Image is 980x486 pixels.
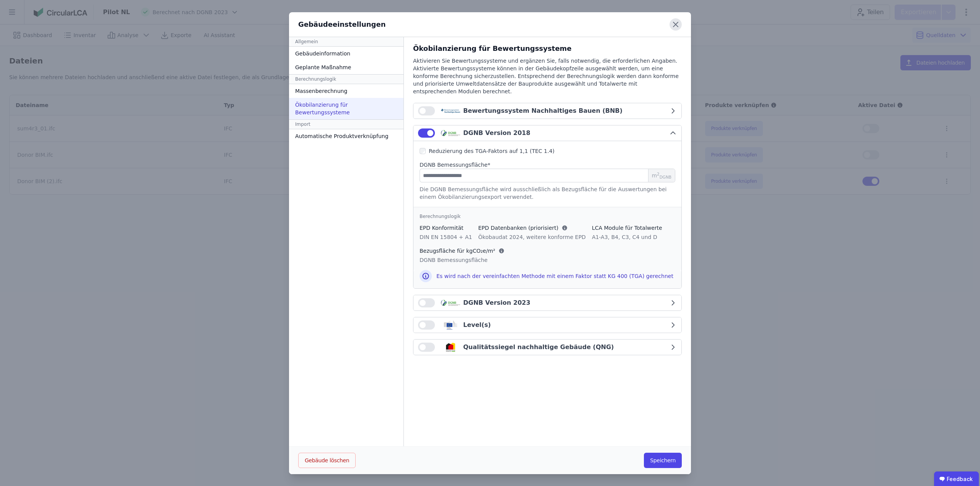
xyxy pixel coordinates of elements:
div: Automatische Produktverknüpfung [289,129,403,143]
button: Qualitätssiegel nachhaltige Gebäude (QNG) [413,340,681,355]
span: EPD Datenbanken (priorisiert) [478,224,558,232]
div: Import [289,119,403,129]
div: Allgemein [289,37,403,47]
div: DGNB Version 2023 [463,298,530,307]
div: LCA Module für Totalwerte [592,224,662,232]
div: Bewertungssystem Nachhaltiges Bauen (BNB) [463,106,622,115]
div: Die DGNB Bemessungsfläche wird ausschließlich als Bezugsfläche für die Auswertungen bei einem Öko... [420,185,675,201]
img: dgnb_logo-x_03lAI3.svg [441,128,460,138]
button: Level(s) [413,317,681,333]
div: DGNB Version 2018 [463,128,530,138]
div: Massenberechnung [289,84,403,98]
div: Level(s) [463,320,491,330]
div: DGNB Bemessungsfläche [420,256,505,264]
img: dgnb_logo-x_03lAI3.svg [441,298,460,307]
div: EPD Konformität [420,224,472,232]
img: bnb_logo-CNxcAojW.svg [441,106,460,115]
img: levels_logo-Bv5juQb_.svg [441,320,460,330]
label: audits.requiredField [420,161,490,169]
button: DGNB Version 2018 [413,125,681,141]
img: qng_logo-BKTGsvz4.svg [441,343,460,352]
sup: 2 [657,172,660,176]
button: Gebäude löschen [298,453,356,468]
button: Speichern [644,453,682,468]
div: DIN EN 15804 + A1 [420,233,472,241]
div: Es wird nach der vereinfachten Methode mit einem Faktor statt KG 400 (TGA) gerechnet [436,272,675,280]
div: Gebäudeinformation [289,47,403,60]
button: Bewertungssystem Nachhaltiges Bauen (BNB) [413,103,681,119]
div: Geplante Maßnahme [289,60,403,74]
div: Ökobilanzierung für Bewertungssysteme [289,98,403,119]
div: Berechnungslogik [289,74,403,84]
div: Ökobilanzierung für Bewertungssysteme [413,43,682,54]
button: DGNB Version 2023 [413,295,681,310]
div: Berechnungslogik [420,213,675,219]
div: Gebäudeeinstellungen [298,19,386,30]
sub: DGNB [660,175,671,179]
div: Bezugsfläche für kgCO₂e/m² [420,247,505,255]
span: m [652,172,671,179]
div: Qualitätssiegel nachhaltige Gebäude (QNG) [463,343,614,352]
div: A1-A3, B4, C3, C4 und D [592,233,662,241]
div: Aktivieren Sie Bewertungssysteme und ergänzen Sie, falls notwendig, die erforderlichen Angaben. A... [413,57,682,103]
div: Ökobaudat 2024, weitere konforme EPD [478,233,586,241]
span: Reduzierung des TGA-Faktors auf 1,1 (TEC 1.4) [429,148,555,154]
